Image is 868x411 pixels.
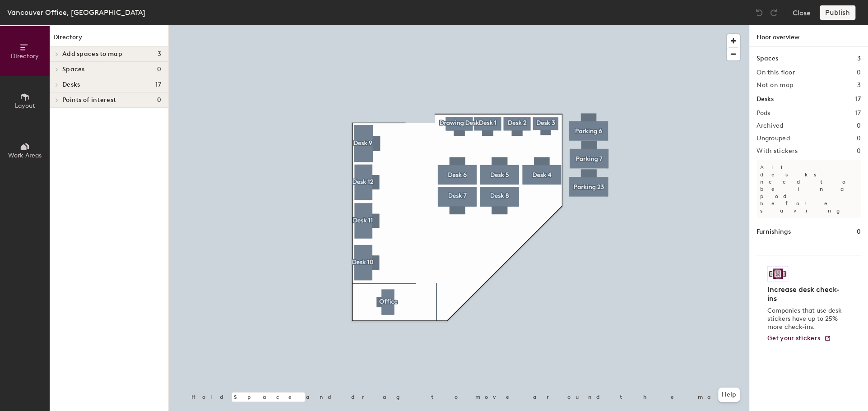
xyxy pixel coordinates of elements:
[769,8,778,17] img: Redo
[757,148,798,155] h2: With stickers
[757,227,791,237] h1: Furnishings
[857,227,861,237] h1: 0
[755,8,764,17] img: Undo
[757,122,783,129] h2: Archived
[7,7,145,18] div: Vancouver Office, [GEOGRAPHIC_DATA]
[757,94,774,104] h1: Desks
[855,94,861,104] h1: 17
[62,81,80,88] span: Desks
[857,82,861,89] h2: 3
[62,66,85,73] span: Spaces
[767,266,788,282] img: Sticker logo
[793,5,811,20] button: Close
[857,69,861,76] h2: 0
[62,51,122,58] span: Add spaces to map
[857,135,861,142] h2: 0
[855,110,861,117] h2: 17
[157,97,161,104] span: 0
[15,102,35,110] span: Layout
[767,334,820,342] span: Get your stickers
[718,388,740,402] button: Help
[767,285,845,303] h4: Increase desk check-ins
[757,54,778,64] h1: Spaces
[50,32,168,46] h1: Directory
[62,97,116,104] span: Points of interest
[757,69,795,76] h2: On this floor
[757,82,793,89] h2: Not on map
[757,160,861,218] p: All desks need to be in a pod before saving
[155,81,161,88] span: 17
[857,54,861,64] h1: 3
[749,25,868,46] h1: Floor overview
[767,307,845,331] p: Companies that use desk stickers have up to 25% more check-ins.
[157,66,161,73] span: 0
[767,335,831,342] a: Get your stickers
[11,52,39,60] span: Directory
[757,110,770,117] h2: Pods
[8,152,42,159] span: Work Areas
[757,135,790,142] h2: Ungrouped
[857,148,861,155] h2: 0
[857,122,861,129] h2: 0
[158,51,161,58] span: 3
